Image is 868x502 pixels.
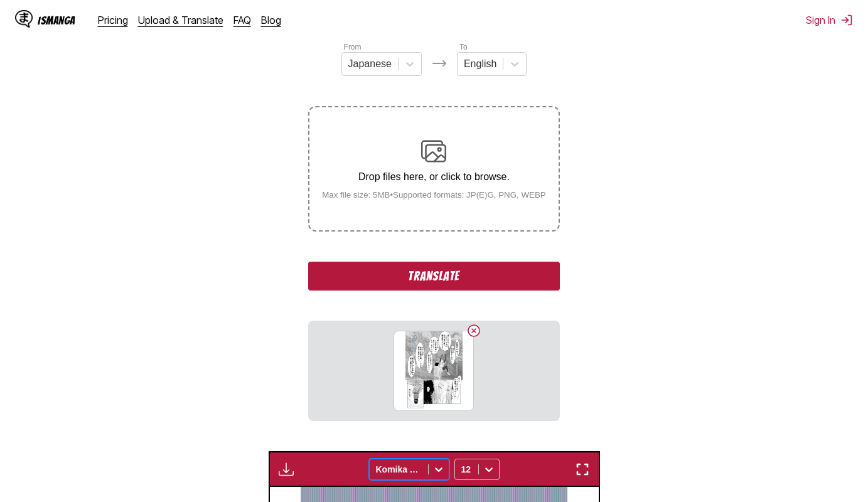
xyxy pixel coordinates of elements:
[138,14,223,26] a: Upload & Translate
[806,14,853,26] button: Sign In
[233,14,251,26] a: FAQ
[15,10,33,28] img: IsManga Logo
[312,190,556,200] small: Max file size: 5MB • Supported formats: JP(E)G, PNG, WEBP
[279,462,294,477] img: Download translated images
[840,14,853,26] img: Sign out
[38,14,75,26] div: IsManga
[15,10,98,30] a: IsManga LogoIsManga
[575,462,590,477] img: Enter fullscreen
[466,323,481,338] button: Delete image
[432,56,447,71] img: Languages icon
[261,14,281,26] a: Blog
[308,262,559,291] button: Translate
[312,171,556,183] p: Drop files here, or click to browse.
[344,43,362,51] label: From
[98,14,128,26] a: Pricing
[459,43,468,51] label: To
